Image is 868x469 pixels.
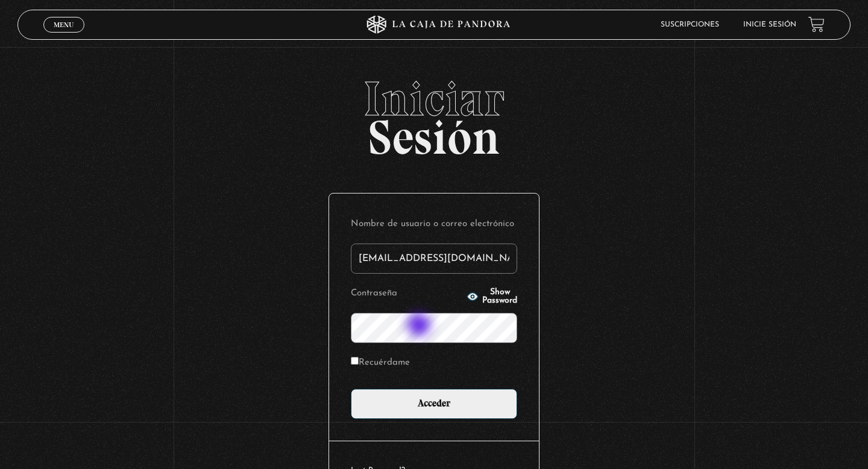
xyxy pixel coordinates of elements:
[351,389,517,419] input: Acceder
[808,16,825,33] a: View your shopping cart
[50,31,78,39] span: Cerrar
[743,21,796,28] a: Inicie sesión
[482,288,517,305] span: Show Password
[351,354,410,373] label: Recuérdame
[351,285,463,303] label: Contraseña
[467,288,517,305] button: Show Password
[351,357,359,365] input: Recuérdame
[54,21,74,28] span: Menu
[661,21,719,28] a: Suscripciones
[17,75,851,123] span: Iniciar
[351,215,517,234] label: Nombre de usuario o correo electrónico
[17,75,851,152] h2: Sesión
